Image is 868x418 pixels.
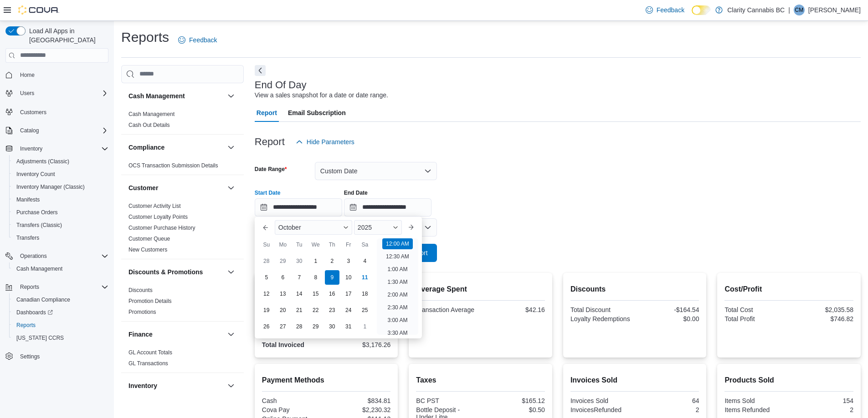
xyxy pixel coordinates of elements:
div: day-24 [341,303,356,317]
a: Customers [16,107,50,118]
div: Loyalty Redemptions [570,315,633,322]
span: GL Account Totals [128,349,172,356]
h3: Cash Management [128,91,185,101]
button: Previous Month [258,220,273,235]
span: Operations [20,252,47,260]
a: Dashboards [9,306,112,319]
button: Discounts & Promotions [128,267,224,277]
span: Inventory Count [16,171,55,178]
label: Start Date [255,189,281,196]
span: Inventory Manager (Classic) [13,181,108,192]
span: 2025 [358,224,372,231]
div: day-30 [292,254,307,268]
span: Adjustments (Classic) [13,156,108,167]
nav: Complex example [5,65,108,387]
button: Inventory [128,381,224,390]
div: Button. Open the month selector. October is currently selected. [275,220,352,235]
button: Inventory [2,142,112,155]
li: 1:30 AM [384,277,411,287]
button: Cash Management [226,91,236,101]
span: Purchase Orders [13,207,108,218]
span: Manifests [16,196,40,203]
a: Customer Loyalty Points [128,214,188,220]
div: day-31 [341,319,356,334]
div: Customer [121,201,244,259]
h2: Invoices Sold [570,375,699,386]
div: Chris Mader [794,5,805,15]
a: Home [16,70,38,81]
span: Canadian Compliance [16,296,70,303]
button: Cash Management [128,91,224,101]
div: 2 [637,406,699,413]
span: Feedback [189,35,217,45]
span: Report [257,104,277,122]
span: Cash Out Details [128,121,170,129]
span: Reports [13,320,108,331]
span: Customers [20,109,46,116]
a: Cash Out Details [128,122,170,128]
button: Inventory Manager (Classic) [9,181,112,193]
li: 1:00 AM [384,264,411,275]
div: BC PST [416,397,478,404]
h3: Compliance [128,143,164,152]
div: 2 [791,406,853,413]
a: Inventory Manager (Classic) [13,181,88,192]
a: Settings [16,351,43,362]
button: [US_STATE] CCRS [9,332,112,344]
div: $746.82 [791,315,853,322]
a: Customer Queue [128,236,170,242]
span: Email Subscription [288,104,346,122]
h3: Inventory [128,381,157,390]
span: Cash Management [128,111,175,118]
div: Su [259,237,274,252]
li: 3:30 AM [384,327,411,338]
div: $0.50 [483,406,545,413]
div: Discounts & Promotions [121,285,244,321]
div: Items Sold [724,397,787,404]
a: Feedback [642,1,688,19]
div: Transaction Average [416,306,478,313]
div: day-17 [341,287,356,301]
button: Compliance [128,143,224,152]
a: Adjustments (Classic) [13,156,73,167]
div: day-2 [325,254,339,268]
a: Cash Management [128,111,175,117]
div: Total Discount [570,306,633,313]
a: Canadian Compliance [13,294,74,305]
button: Hide Parameters [292,133,358,151]
div: $0.00 [637,315,699,322]
button: Next month [404,220,418,235]
a: Inventory Count [13,169,59,180]
span: Discounts [128,287,153,294]
div: Cash Management [121,109,244,134]
a: Customer Purchase History [128,225,195,231]
a: OCS Transaction Submission Details [128,162,218,169]
button: Catalog [16,125,42,136]
div: Finance [121,347,244,373]
div: day-3 [341,254,356,268]
button: Home [2,68,112,81]
button: Inventory [226,380,236,391]
span: Customers [16,106,108,117]
li: 12:30 AM [382,251,413,262]
a: Transfers (Classic) [13,220,66,231]
span: Reports [16,282,108,292]
div: $2,035.58 [791,306,853,313]
div: Cova Pay [262,406,324,413]
button: Customer [128,183,224,192]
button: Finance [226,329,236,340]
button: Adjustments (Classic) [9,155,112,168]
label: Date Range [255,166,287,173]
span: Transfers [13,232,108,243]
div: day-27 [276,319,290,334]
button: Discounts & Promotions [226,267,236,277]
span: Users [16,88,108,99]
a: Cash Management [13,263,66,274]
button: Open list of options [424,224,431,231]
a: Customer Activity List [128,203,181,209]
div: Items Refunded [724,406,787,413]
div: InvoicesRefunded [570,406,633,413]
span: Catalog [16,125,108,136]
div: $2,230.32 [328,406,390,413]
div: day-22 [308,303,323,317]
